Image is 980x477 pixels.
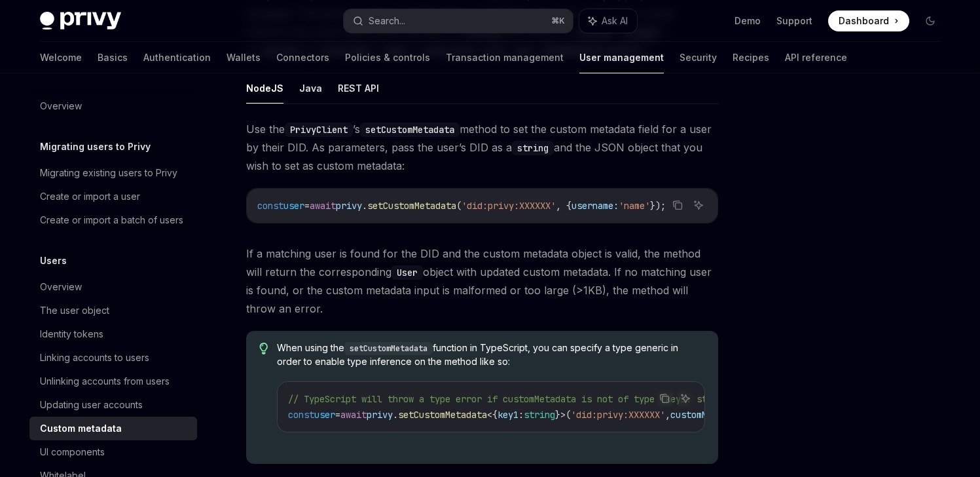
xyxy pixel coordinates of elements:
[344,9,573,33] button: Search...⌘K
[40,373,170,389] div: Unlinking accounts from users
[524,409,555,421] span: string
[40,326,103,342] div: Identity tokens
[393,409,398,421] span: .
[276,42,329,73] a: Connectors
[40,98,82,114] div: Overview
[785,42,847,73] a: API reference
[40,444,105,460] div: UI components
[285,123,353,137] code: PrivyClient
[498,409,518,421] span: key1
[776,14,812,28] a: Support
[314,409,335,421] span: user
[512,141,554,155] code: string
[310,200,336,212] span: await
[29,275,197,299] a: Overview
[733,42,769,73] a: Recipes
[246,120,718,175] span: Use the ’s method to set the custom metadata field for a user by their DID. As parameters, pass t...
[29,208,197,232] a: Create or import a batch of users
[29,94,197,118] a: Overview
[246,73,283,104] button: NodeJS
[518,409,524,421] span: :
[29,346,197,370] a: Linking accounts to users
[555,409,571,421] span: }>(
[602,14,628,28] span: Ask AI
[656,390,673,407] button: Copy the contents from the code block
[362,200,367,212] span: .
[98,42,128,73] a: Basics
[367,200,456,212] span: setCustomMetadata
[40,42,82,73] a: Welcome
[556,200,572,212] span: , {
[398,409,487,421] span: setCustomMetadata
[283,200,304,212] span: user
[345,42,430,73] a: Policies & controls
[680,42,717,73] a: Security
[288,409,314,421] span: const
[29,322,197,346] a: Identity tokens
[29,161,197,185] a: Migrating existing users to Privy
[304,200,310,212] span: =
[40,212,183,228] div: Create or import a batch of users
[336,200,362,212] span: privy
[579,42,664,73] a: User management
[299,73,322,104] button: Java
[259,343,268,354] svg: Tip
[670,409,744,421] span: customMetadata
[40,189,140,204] div: Create or import a user
[335,409,340,421] span: =
[462,200,556,212] span: 'did:privy:XXXXXX'
[571,409,665,421] span: 'did:privy:XXXXXX'
[288,393,733,405] span: // TypeScript will throw a type error if customMetadata is not of type {key1: string}
[40,253,67,269] h5: Users
[665,409,670,421] span: ,
[828,10,909,31] a: Dashboard
[367,409,393,421] span: privy
[839,14,889,28] span: Dashboard
[40,303,109,318] div: The user object
[344,342,433,355] code: setCustomMetadata
[735,14,761,28] a: Demo
[143,42,211,73] a: Authentication
[391,265,423,280] code: User
[487,409,498,421] span: <{
[677,390,694,407] button: Ask AI
[690,197,707,214] button: Ask AI
[40,279,82,295] div: Overview
[40,165,177,181] div: Migrating existing users to Privy
[246,244,718,318] span: If a matching user is found for the DID and the custom metadata object is valid, the method will ...
[619,200,650,212] span: 'name'
[40,12,121,30] img: dark logo
[29,417,197,440] a: Custom metadata
[227,42,261,73] a: Wallets
[579,9,637,33] button: Ask AI
[650,200,666,212] span: });
[29,440,197,464] a: UI components
[360,123,460,137] code: setCustomMetadata
[29,370,197,393] a: Unlinking accounts from users
[669,197,686,214] button: Copy the contents from the code block
[29,393,197,417] a: Updating user accounts
[572,200,619,212] span: username:
[257,200,283,212] span: const
[456,200,462,212] span: (
[920,10,941,31] button: Toggle dark mode
[277,341,704,368] span: When using the function in TypeScript, you can specify a type generic in order to enable type inf...
[40,350,149,366] div: Linking accounts to users
[369,13,405,29] div: Search...
[338,73,379,104] button: REST API
[40,397,143,413] div: Updating user accounts
[29,299,197,322] a: The user object
[29,185,197,208] a: Create or import a user
[40,139,151,155] h5: Migrating users to Privy
[40,421,122,436] div: Custom metadata
[340,409,367,421] span: await
[446,42,564,73] a: Transaction management
[551,16,565,26] span: ⌘ K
